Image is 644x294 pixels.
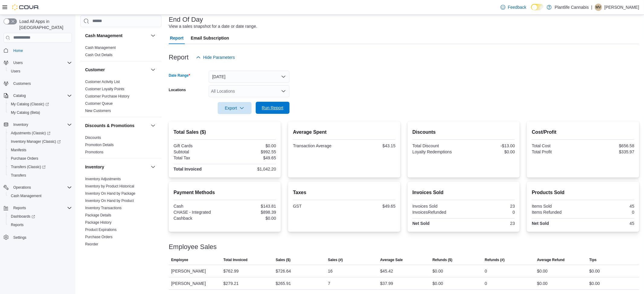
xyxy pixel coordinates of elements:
span: Cash Management [8,192,72,200]
h3: Customer [85,67,105,73]
label: Date Range [169,73,190,78]
div: 16 [328,267,333,275]
h2: Average Spent [293,129,396,136]
p: [PERSON_NAME] [604,4,639,11]
div: 45 [584,221,634,226]
div: $49.65 [345,204,396,209]
button: Catalog [1,91,74,100]
span: Adjustments (Classic) [11,131,50,136]
div: $992.55 [226,149,276,154]
span: Cash Management [85,45,116,50]
span: My Catalog (Classic) [11,102,49,107]
div: $0.00 [432,280,443,287]
h2: Discounts [412,129,515,136]
button: Operations [11,184,34,191]
h2: Total Sales ($) [174,129,276,136]
button: [DATE] [209,71,290,83]
button: Reports [11,204,28,212]
strong: Net Sold [412,221,430,226]
span: Inventory [13,122,28,127]
a: Home [11,47,25,54]
div: 0 [584,210,634,215]
div: Cash Management [80,44,162,61]
a: Purchase Orders [8,155,41,162]
div: Subtotal [174,149,224,154]
span: My Catalog (Classic) [8,101,72,108]
span: Catalog [13,93,26,98]
span: Report [170,32,184,44]
div: 0 [465,210,515,215]
a: Manifests [8,146,29,154]
div: 7 [328,280,330,287]
span: Tips [589,257,597,262]
a: Purchase Orders [85,235,113,239]
span: Customer Queue [85,101,113,106]
div: $335.97 [584,149,634,154]
span: New Customers [85,108,111,113]
div: $762.99 [223,267,239,275]
span: My Catalog (Beta) [11,110,40,115]
a: Inventory Adjustments [85,177,121,181]
div: $0.00 [465,149,515,154]
a: Settings [11,234,29,241]
div: 0 [485,280,487,287]
span: Home [13,48,23,53]
a: My Catalog (Beta) [8,109,43,116]
span: Employee [171,257,188,262]
div: -$13.00 [465,143,515,148]
a: Inventory On Hand by Package [85,191,136,196]
p: | [591,4,592,11]
div: CHASE - Integrated [174,210,224,215]
span: My Catalog (Beta) [8,109,72,116]
button: Inventory [11,121,30,128]
div: $45.42 [380,267,393,275]
span: Email Subscription [191,32,229,44]
button: Users [6,67,74,75]
span: Customer Purchase History [85,94,130,99]
span: Export [221,102,248,114]
button: Users [1,59,74,67]
span: Run Report [262,105,284,111]
div: $0.00 [589,280,600,287]
button: Run Report [256,102,290,114]
div: $0.00 [432,267,443,275]
div: $143.81 [226,204,276,209]
h2: Products Sold [532,189,634,196]
div: $0.00 [589,267,600,275]
div: Gift Cards [174,143,224,148]
a: Dashboards [6,212,74,221]
a: Inventory Transactions [85,206,122,210]
span: Hide Parameters [203,54,235,60]
div: Cash [174,204,224,209]
div: Total Cost [532,143,582,148]
span: Package Details [85,213,111,218]
a: Reports [8,221,26,228]
div: [PERSON_NAME] [169,265,221,277]
div: [PERSON_NAME] [169,277,221,289]
a: Users [8,68,23,75]
div: $0.00 [537,280,548,287]
p: Plantlife Cannabis [555,4,589,11]
h2: Invoices Sold [412,189,515,196]
h2: Payment Methods [174,189,276,196]
strong: Total Invoiced [174,167,202,171]
div: Michael Vincent [595,4,602,11]
button: Hide Parameters [194,51,237,63]
span: Customer Activity List [85,79,120,84]
nav: Complex example [4,44,72,257]
button: Operations [1,183,74,192]
button: Users [11,59,25,66]
h2: Taxes [293,189,396,196]
span: Manifests [8,146,72,154]
a: My Catalog (Classic) [6,100,74,108]
div: Total Tax [174,155,224,160]
span: Inventory Manager (Classic) [11,139,61,144]
button: Reports [6,221,74,229]
span: Users [11,59,72,66]
span: Transfers (Classic) [11,165,46,169]
div: InvoicesRefunded [412,210,463,215]
span: Home [11,47,72,54]
span: Promotions [85,150,104,155]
